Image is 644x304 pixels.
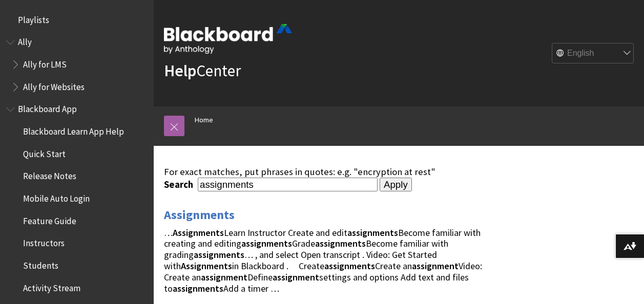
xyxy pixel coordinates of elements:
input: Apply [380,178,412,192]
span: Ally for LMS [23,56,67,70]
span: … Learn Instructor Create and edit Become familiar with creating and editing Grade Become familia... [164,227,482,294]
span: Release Notes [23,168,76,182]
a: HelpCenter [164,60,241,81]
strong: assignments [241,237,292,249]
img: Blackboard by Anthology [164,24,292,54]
span: Mobile Auto Login [23,190,90,204]
strong: assignments [194,249,244,260]
strong: assignment [201,271,247,283]
strong: assignment [412,260,459,272]
strong: assignment [273,271,319,283]
a: Assignments [164,207,235,223]
strong: assignments [315,237,366,249]
select: Site Language Selector [552,44,634,64]
strong: assignments [173,283,223,294]
span: Instructors [23,235,65,249]
nav: Book outline for Playlists [6,11,148,29]
strong: assignments [324,260,375,272]
span: Blackboard Learn App Help [23,123,124,137]
label: Search [164,179,196,190]
span: Ally [18,34,32,48]
div: For exact matches, put phrases in quotes: e.g. "encryption at rest" [164,166,482,178]
nav: Book outline for Anthology Ally Help [6,34,148,96]
span: Feature Guide [23,212,76,226]
strong: Assignments [181,260,232,272]
span: Activity Stream [23,279,80,293]
span: Ally for Websites [23,78,85,92]
span: Blackboard App [18,101,77,115]
strong: Help [164,60,196,81]
span: Students [23,257,58,271]
strong: assignments [347,227,398,238]
span: Quick Start [23,145,66,159]
span: Playlists [18,11,49,25]
a: Home [195,114,213,126]
strong: Assignments [173,227,224,238]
